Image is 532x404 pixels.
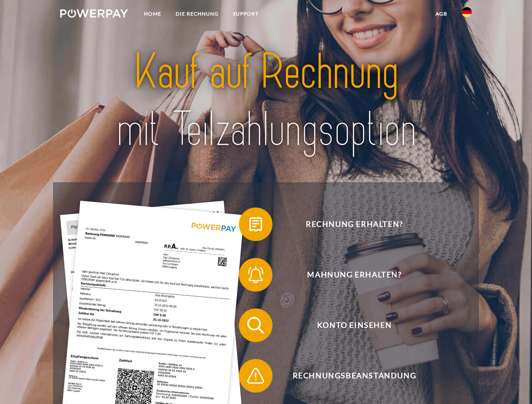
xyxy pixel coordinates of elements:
a: SUPPORT [226,6,266,21]
button: Konto einsehen [239,308,458,342]
span: Mahnung erhalten? [251,258,457,292]
span: Konto einsehen [251,308,457,342]
img: qb_warning.svg [245,365,266,386]
a: agb [428,6,454,21]
span: Rechnung erhalten? [251,207,457,241]
img: logo-powerpay-white.svg [60,9,128,18]
img: qb_bell.svg [245,264,266,285]
a: Home [137,6,168,21]
button: Rechnung erhalten? [239,207,458,241]
a: DIE RECHNUNG [168,6,226,21]
img: qb_bill.svg [245,214,266,235]
img: title-powerpay_de.svg [80,40,452,161]
span: Rechnungsbeanstandung [251,359,457,393]
button: Rechnungsbeanstandung [239,359,458,393]
button: Mahnung erhalten? [239,258,458,292]
img: de [462,7,472,17]
img: qb_search.svg [245,315,266,336]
